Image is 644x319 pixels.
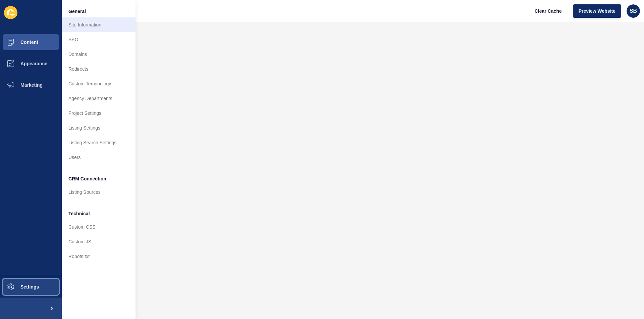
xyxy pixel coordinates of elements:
a: Custom CSS [62,220,136,234]
span: Technical [68,210,90,217]
button: Preview Website [573,4,621,18]
a: Users [62,150,136,165]
button: Clear Cache [529,4,568,18]
a: Custom Terminology [62,76,136,91]
a: Domains [62,47,136,62]
a: Custom JS [62,234,136,249]
a: Agency Departments [62,91,136,106]
span: General [68,8,86,15]
a: Site Information [62,17,136,32]
a: Listing Search Settings [62,135,136,150]
span: Preview Website [579,8,615,14]
a: Project Settings [62,106,136,121]
a: Listing Sources [62,185,136,200]
span: SB [630,8,637,14]
a: SEO [62,32,136,47]
a: Redirects [62,62,136,76]
a: Listing Settings [62,121,136,135]
a: Robots.txt [62,249,136,264]
span: CRM Connection [68,175,106,182]
span: Clear Cache [535,8,562,14]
